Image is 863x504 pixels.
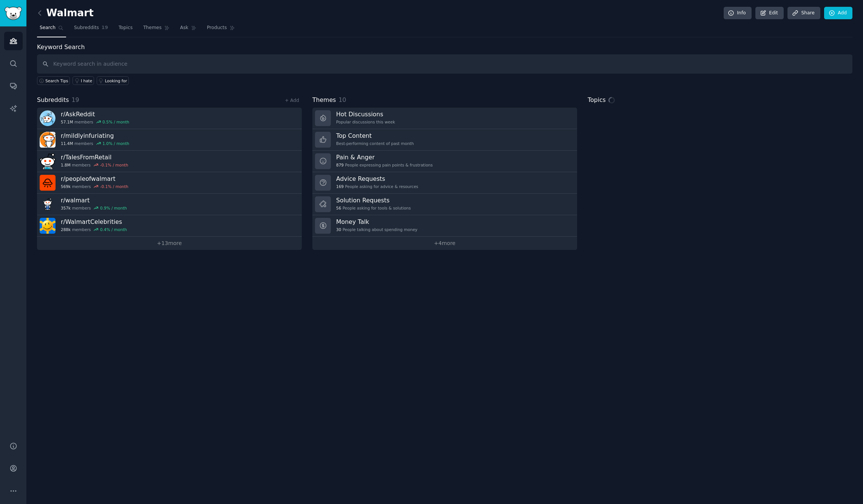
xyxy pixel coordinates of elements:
[61,205,71,211] span: 357k
[61,141,73,146] span: 11.4M
[724,7,752,20] a: Info
[61,175,128,183] h3: r/ peopleofwalmart
[37,96,69,105] span: Subreddits
[336,227,341,232] span: 30
[61,227,71,232] span: 288k
[755,7,784,20] a: Edit
[336,141,414,146] div: Best-performing content of past month
[312,96,336,105] span: Themes
[336,119,395,125] div: Popular discussions this week
[312,172,577,194] a: Advice Requests169People asking for advice & resources
[37,215,302,237] a: r/WalmartCelebrities288kmembers0.4% / month
[119,25,133,31] span: Topics
[37,43,85,51] label: Keyword Search
[61,119,73,125] span: 57.1M
[40,153,56,169] img: TalesFromRetail
[336,196,411,204] h3: Solution Requests
[143,25,162,31] span: Themes
[105,78,127,83] div: Looking for
[40,196,56,212] img: walmart
[61,196,127,204] h3: r/ walmart
[61,205,127,211] div: members
[336,153,433,161] h3: Pain & Anger
[37,108,302,129] a: r/AskReddit57.1Mmembers0.5% / month
[100,205,127,211] div: 0.9 % / month
[102,119,129,125] div: 0.5 % / month
[61,218,127,226] h3: r/ WalmartCelebrities
[102,141,129,146] div: 1.0 % / month
[336,205,341,211] span: 56
[40,110,56,126] img: AskReddit
[40,175,56,191] img: peopleofwalmart
[339,96,346,103] span: 10
[61,162,71,168] span: 1.8M
[45,78,68,83] span: Search Tips
[140,22,172,37] a: Themes
[72,96,79,103] span: 19
[74,25,99,31] span: Subreddits
[336,227,417,232] div: People talking about spending money
[336,205,411,211] div: People asking for tools & solutions
[61,119,129,125] div: members
[61,132,129,140] h3: r/ mildlyinfuriating
[285,98,299,103] a: + Add
[97,76,129,85] a: Looking for
[100,227,127,232] div: 0.4 % / month
[336,110,395,118] h3: Hot Discussions
[588,96,606,105] span: Topics
[178,22,199,37] a: Ask
[116,22,135,37] a: Topics
[81,78,92,83] div: I hate
[37,151,302,172] a: r/TalesFromRetail1.8Mmembers-0.1% / month
[102,25,108,31] span: 19
[207,25,227,31] span: Products
[336,132,414,140] h3: Top Content
[40,132,56,148] img: mildlyinfuriating
[71,22,111,37] a: Subreddits19
[336,162,433,168] div: People expressing pain points & frustrations
[824,7,852,20] a: Add
[61,141,129,146] div: members
[37,76,70,85] button: Search Tips
[5,7,22,20] img: GummySearch logo
[61,184,71,189] span: 569k
[787,7,820,20] a: Share
[312,215,577,237] a: Money Talk30People talking about spending money
[37,172,302,194] a: r/peopleofwalmart569kmembers-0.1% / month
[180,25,188,31] span: Ask
[73,76,94,85] a: I hate
[100,162,128,168] div: -0.1 % / month
[37,129,302,151] a: r/mildlyinfuriating11.4Mmembers1.0% / month
[336,184,344,189] span: 169
[312,108,577,129] a: Hot DiscussionsPopular discussions this week
[312,129,577,151] a: Top ContentBest-performing content of past month
[61,184,128,189] div: members
[61,227,127,232] div: members
[336,184,418,189] div: People asking for advice & resources
[100,184,128,189] div: -0.1 % / month
[312,194,577,215] a: Solution Requests56People asking for tools & solutions
[37,194,302,215] a: r/walmart357kmembers0.9% / month
[204,22,238,37] a: Products
[40,218,56,234] img: WalmartCelebrities
[37,22,66,37] a: Search
[61,110,129,118] h3: r/ AskReddit
[336,218,417,226] h3: Money Talk
[336,175,418,183] h3: Advice Requests
[61,153,128,161] h3: r/ TalesFromRetail
[336,162,344,168] span: 879
[61,162,128,168] div: members
[37,54,852,74] input: Keyword search in audience
[40,25,56,31] span: Search
[312,237,577,250] a: +4more
[37,7,94,19] h2: Walmart
[312,151,577,172] a: Pain & Anger879People expressing pain points & frustrations
[37,237,302,250] a: +13more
